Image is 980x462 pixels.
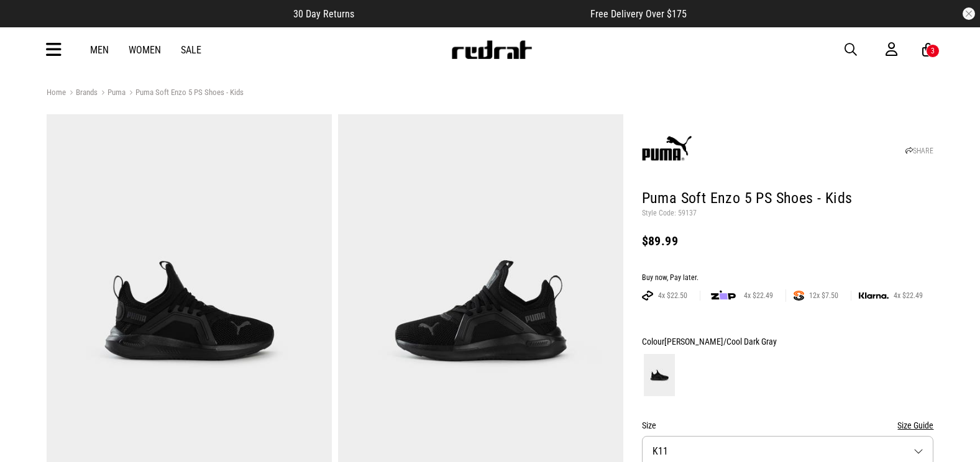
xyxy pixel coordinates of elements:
p: Style Code: 59137 [642,209,934,219]
span: 12x $7.50 [804,291,843,301]
span: K11 [653,445,668,457]
span: Free Delivery Over $175 [590,8,687,20]
a: Women [129,44,161,56]
div: Size [642,418,934,433]
div: Colour [642,334,934,349]
img: SPLITPAY [794,291,804,301]
div: Buy now, Pay later. [642,273,934,283]
span: 30 Day Returns [293,8,354,20]
a: Brands [66,88,98,99]
span: 4x $22.49 [739,291,778,301]
span: [PERSON_NAME]/Cool Dark Gray [664,337,777,346]
img: PUMA Black/Cool Dark Gray [644,354,675,396]
a: Sale [181,44,201,56]
a: Men [90,44,109,56]
h1: Puma Soft Enzo 5 PS Shoes - Kids [642,189,934,209]
iframe: Customer reviews powered by Trustpilot [379,7,566,20]
a: Puma [98,88,126,99]
img: zip [711,289,736,302]
img: Redrat logo [451,40,533,59]
span: 4x $22.50 [653,291,692,301]
div: 3 [931,47,935,55]
img: AFTERPAY [642,291,653,301]
button: Size Guide [897,418,933,433]
img: KLARNA [859,292,889,299]
a: Home [47,88,66,97]
img: Puma [642,125,692,174]
span: 4x $22.49 [889,291,928,301]
a: SHARE [905,147,933,155]
div: $89.99 [642,233,934,248]
a: 3 [922,43,934,57]
a: Puma Soft Enzo 5 PS Shoes - Kids [126,88,244,99]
